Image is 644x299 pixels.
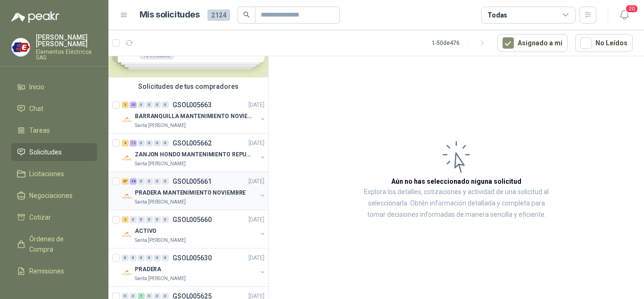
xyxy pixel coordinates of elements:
p: GSOL005630 [173,255,212,261]
button: Asignado a mi [497,34,568,52]
div: 0 [138,216,145,223]
div: 0 [162,102,169,108]
div: 0 [162,255,169,261]
img: Company Logo [122,229,133,240]
p: Elementos Eléctricos SAS [36,49,97,60]
a: Cotizar [11,208,97,226]
span: Tareas [29,125,50,136]
div: 0 [122,255,129,261]
div: 0 [130,216,137,223]
img: Company Logo [122,267,133,279]
p: ACTIVO [135,227,157,236]
span: Cotizar [29,212,51,222]
span: Inicio [29,82,44,92]
span: search [243,11,250,18]
p: [DATE] [248,254,264,263]
div: 0 [138,102,145,108]
p: GSOL005662 [173,140,212,146]
button: No Leídos [575,34,633,52]
div: 0 [154,140,161,146]
div: 0 [154,216,161,223]
div: 0 [130,255,137,261]
span: 2124 [207,9,230,21]
div: 0 [138,255,145,261]
div: 0 [146,178,153,185]
img: Logo peakr [11,11,59,23]
p: [DATE] [248,177,264,186]
div: 20 [130,102,137,108]
div: 0 [154,255,161,261]
p: BARRANQUILLA MANTENIMIENTO NOVIEMBRE [135,112,252,121]
div: Solicitudes de tus compradores [108,77,268,95]
div: 2 [122,216,129,223]
a: 4 12 0 0 0 0 GSOL005662[DATE] Company LogoZANJON HONDO MANTENIMIENTO REPUESTOSSanta [PERSON_NAME] [122,137,266,168]
p: Santa [PERSON_NAME] [135,160,186,168]
a: Licitaciones [11,165,97,183]
div: 0 [146,140,153,146]
a: 0 0 0 0 0 0 GSOL005630[DATE] Company LogoPRADERASanta [PERSON_NAME] [122,252,266,282]
a: Remisiones [11,262,97,280]
span: Solicitudes [29,147,62,157]
div: 48 [130,178,137,185]
div: 4 [122,140,129,146]
p: [PERSON_NAME] [PERSON_NAME] [36,34,97,47]
div: 12 [130,140,137,146]
span: Negociaciones [29,190,73,201]
span: Licitaciones [29,169,64,179]
div: 1 - 50 de 476 [432,35,490,51]
img: Company Logo [12,38,30,56]
h3: Aún no has seleccionado niguna solicitud [391,176,521,187]
a: Inicio [11,78,97,96]
p: PRADERA [135,265,161,274]
a: 2 0 0 0 0 0 GSOL005660[DATE] Company LogoACTIVOSanta [PERSON_NAME] [122,214,266,244]
div: Todas [487,10,507,20]
p: [DATE] [248,101,264,110]
p: Santa [PERSON_NAME] [135,275,186,282]
a: Órdenes de Compra [11,230,97,258]
p: [DATE] [248,139,264,148]
div: 0 [146,255,153,261]
p: GSOL005660 [173,216,212,223]
p: PRADERA MANTENIMIENTO NOVIEMBRE [135,188,246,197]
a: Negociaciones [11,187,97,205]
a: 87 48 0 0 0 0 GSOL005661[DATE] Company LogoPRADERA MANTENIMIENTO NOVIEMBRESanta [PERSON_NAME] [122,176,266,206]
button: 20 [616,7,633,24]
div: 0 [138,178,145,185]
div: 87 [122,178,129,185]
div: 0 [146,216,153,223]
p: GSOL005663 [173,102,212,108]
a: Tareas [11,121,97,139]
h1: Mis solicitudes [140,8,200,22]
a: Chat [11,100,97,118]
div: 0 [138,140,145,146]
p: Santa [PERSON_NAME] [135,122,186,129]
span: 20 [625,4,638,13]
p: Santa [PERSON_NAME] [135,237,186,244]
span: Chat [29,103,43,114]
div: 0 [146,102,153,108]
a: Solicitudes [11,143,97,161]
div: 0 [162,140,169,146]
p: [DATE] [248,215,264,224]
p: GSOL005661 [173,178,212,185]
div: 0 [154,178,161,185]
div: 0 [162,178,169,185]
div: 0 [154,102,161,108]
img: Company Logo [122,114,133,126]
p: Santa [PERSON_NAME] [135,198,186,206]
p: ZANJON HONDO MANTENIMIENTO REPUESTOS [135,150,252,159]
div: 0 [162,216,169,223]
span: Remisiones [29,266,64,276]
span: Órdenes de Compra [29,234,88,255]
a: 2 20 0 0 0 0 GSOL005663[DATE] Company LogoBARRANQUILLA MANTENIMIENTO NOVIEMBRESanta [PERSON_NAME] [122,99,266,129]
img: Company Logo [122,191,133,202]
img: Company Logo [122,153,133,164]
p: Explora los detalles, cotizaciones y actividad de una solicitud al seleccionarla. Obtén informaci... [363,187,550,221]
div: 2 [122,102,129,108]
